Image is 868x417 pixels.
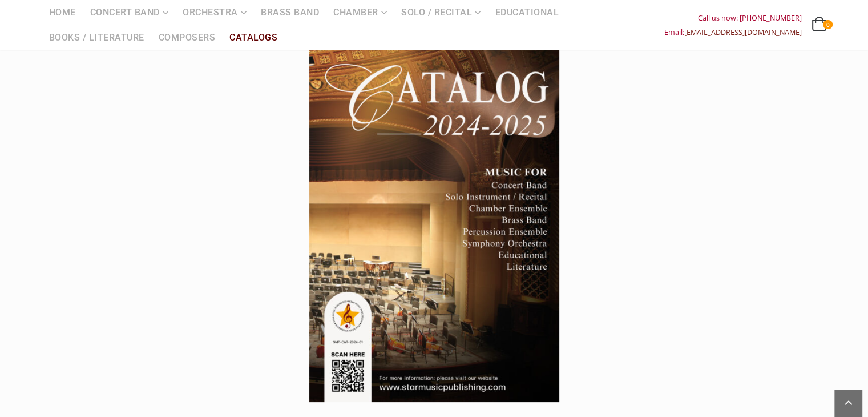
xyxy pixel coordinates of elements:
[664,25,802,39] div: Email:
[664,11,802,25] div: Call us now: [PHONE_NUMBER]
[823,20,832,29] span: 0
[42,25,151,50] a: Books / Literature
[223,25,284,50] a: Catalogs
[684,27,802,37] a: [EMAIL_ADDRESS][DOMAIN_NAME]
[152,25,223,50] a: Composers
